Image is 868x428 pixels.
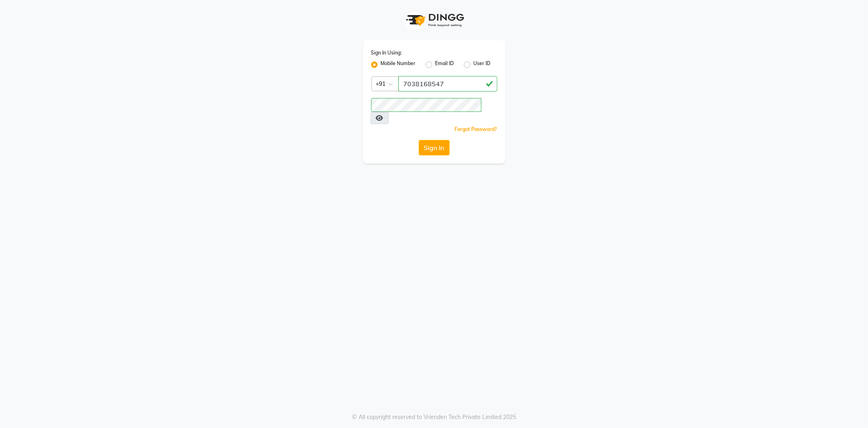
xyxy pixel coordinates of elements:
label: Mobile Number [381,60,416,70]
input: Username [371,98,482,112]
a: Forgot Password? [455,126,497,132]
label: Email ID [435,60,454,70]
label: Sign In Using: [371,49,402,57]
button: Sign In [419,140,450,155]
img: logo1.svg [402,8,467,32]
label: User ID [474,60,491,70]
input: Username [398,76,497,92]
